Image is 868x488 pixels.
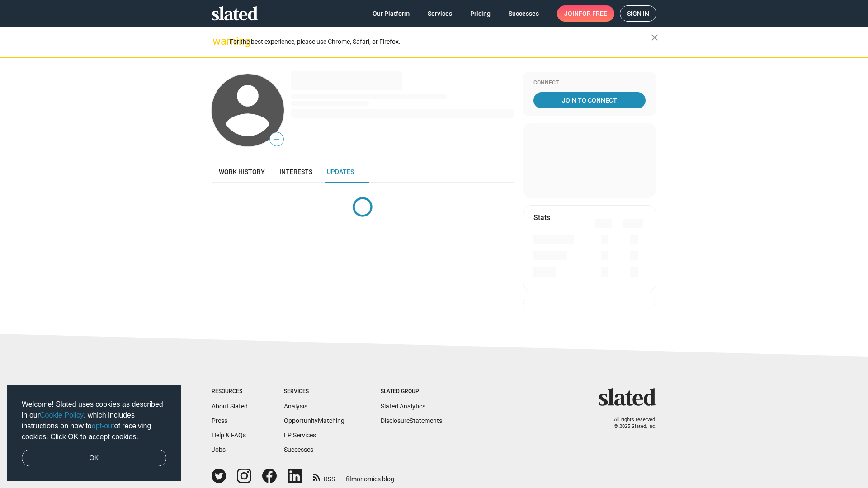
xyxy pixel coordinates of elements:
a: OpportunityMatching [284,417,344,424]
a: Cookie Policy [40,411,84,419]
mat-icon: close [649,32,660,43]
span: Services [428,5,452,22]
a: Slated Analytics [381,403,425,410]
a: Work history [212,161,272,183]
span: Interests [279,168,312,175]
span: Sign in [627,6,649,21]
span: film [346,475,357,483]
div: For the best experience, please use Chrome, Safari, or Firefox. [230,36,651,48]
a: Press [212,417,227,424]
span: Updates [327,168,354,175]
a: Help & FAQs [212,432,246,439]
span: Join To Connect [535,92,644,108]
div: Connect [533,80,646,87]
a: Join To Connect [533,92,646,108]
span: — [270,134,283,145]
a: Analysis [284,403,307,410]
a: About Slated [212,403,248,410]
mat-icon: warning [212,36,223,47]
a: dismiss cookie message [22,450,166,467]
a: Our Platform [365,5,417,22]
a: filmonomics blog [346,468,394,483]
p: All rights reserved. © 2025 Slated, Inc. [604,417,656,430]
a: Successes [284,446,313,453]
div: Services [284,388,344,395]
a: Interests [272,161,320,183]
span: Our Platform [373,5,410,22]
span: Pricing [470,5,491,22]
span: Successes [509,5,539,22]
div: cookieconsent [7,385,181,481]
a: Jobs [212,446,226,453]
a: Sign in [620,5,656,22]
a: Successes [501,5,546,22]
mat-card-title: Stats [533,213,550,222]
a: Joinfor free [557,5,614,22]
a: Pricing [463,5,498,22]
div: Resources [212,388,248,395]
div: Slated Group [381,388,442,395]
a: EP Services [284,432,316,439]
a: opt-out [92,422,114,430]
span: Welcome! Slated uses cookies as described in our , which includes instructions on how to of recei... [22,399,166,442]
a: RSS [313,469,335,483]
span: Join [564,5,607,22]
a: DisclosureStatements [381,417,442,424]
a: Updates [320,161,361,183]
span: for free [579,5,607,22]
span: Work history [219,168,265,175]
a: Services [420,5,459,22]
